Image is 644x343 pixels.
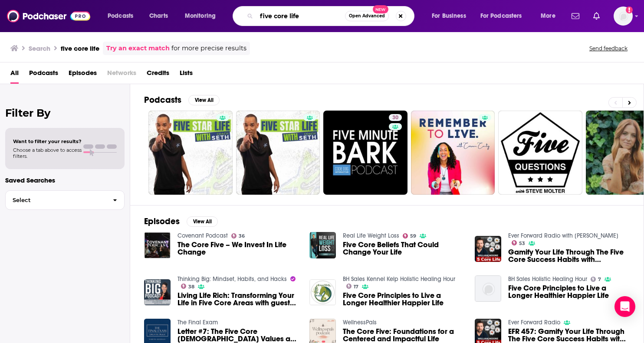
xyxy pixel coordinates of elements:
img: Gamify Your Life Through The Five Core Success Habits with William Moore [475,236,501,262]
span: Monitoring [185,10,216,22]
h2: Episodes [144,216,180,227]
button: open menu [179,9,227,23]
a: The Final Exam [177,319,218,326]
a: BH Sales Kennel Kelp Holistic Healing Hour [343,275,455,283]
h2: Podcasts [144,95,181,105]
a: Lists [180,66,193,84]
a: Five Core Principles to Live a Longer Healthier Happier Life [343,292,464,307]
a: Five Core Principles to Live a Longer Healthier Happier Life [508,284,630,299]
img: The Core Five – We Invest In Life Change [144,232,171,258]
a: 30 [389,114,402,121]
div: Open Intercom Messenger [614,296,635,317]
a: Ever Forward Radio with Chase Chewning [508,232,618,239]
a: WellnessPals [343,319,377,326]
span: Networks [107,66,136,84]
a: Real Life Weight Loss [343,232,399,239]
h3: Search [29,44,50,52]
h3: five core life [61,44,99,52]
a: 38 [181,284,195,289]
a: Five Core Beliefs That Could Change Your Life [343,241,464,256]
a: Episodes [69,66,97,84]
span: 59 [410,234,416,238]
img: Five Core Principles to Live a Longer Healthier Happier Life [309,279,336,306]
svg: Add a profile image [626,7,633,13]
a: 53 [512,240,526,245]
button: open menu [102,9,145,23]
img: Podchaser - Follow, Share and Rate Podcasts [7,8,90,24]
span: Gamify Your Life Through The Five Core Success Habits with [PERSON_NAME] [508,248,630,263]
a: Gamify Your Life Through The Five Core Success Habits with William Moore [508,248,630,263]
img: User Profile [614,7,633,26]
a: Show notifications dropdown [590,9,603,23]
span: Want to filter your results? [13,138,82,144]
span: 17 [354,285,358,289]
button: open menu [426,9,477,23]
a: The Core Five: Foundations for a Centered and Impactful Life [343,328,464,343]
span: Living Life Rich: Transforming Your Life in Five Core Areas with guest [PERSON_NAME] [177,292,299,307]
button: open menu [475,9,535,23]
a: Credits [147,66,169,84]
button: View All [187,216,218,227]
div: Search podcasts, credits, & more... [241,6,423,26]
a: BH Sales Holistic Healing Hour [508,275,587,283]
h2: Filter By [5,107,125,119]
span: Select [6,197,106,203]
span: All [10,66,19,84]
a: PodcastsView All [144,95,220,105]
button: open menu [535,9,566,23]
span: For Podcasters [480,10,522,22]
span: 30 [392,114,398,122]
img: Five Core Principles to Live a Longer Healthier Happier Life [475,275,501,302]
button: Send feedback [587,45,630,52]
a: 30 [323,111,407,195]
a: Show notifications dropdown [568,9,583,23]
span: Charts [149,10,168,22]
a: 7 [591,277,601,282]
button: Select [5,190,125,210]
span: 36 [239,234,245,238]
a: EFR 457: Gamify Your Life Through The Five Core Success Habits with William Moore [508,328,630,343]
img: Living Life Rich: Transforming Your Life in Five Core Areas with guest Marissa Nehlsen [144,279,171,306]
button: Show profile menu [614,7,633,26]
a: Charts [144,9,173,23]
span: More [541,10,555,22]
span: For Business [432,10,466,22]
span: 38 [188,285,194,289]
a: 59 [403,233,417,238]
span: Open Advanced [349,14,385,18]
a: Ever Forward Radio [508,319,560,326]
a: Covenant Podcast [177,232,228,239]
span: for more precise results [171,43,246,53]
span: New [373,5,388,13]
a: Letter #7: The Five Core Torah Values as Our Tree of Life [177,328,299,343]
button: Open AdvancedNew [345,11,389,21]
a: 36 [231,233,245,238]
span: Logged in as GregKubie [614,7,633,26]
p: Saved Searches [5,176,125,184]
a: Podcasts [29,66,58,84]
a: Thinking Big: Mindset, Habits, and Hacks [177,275,287,283]
span: 53 [519,242,525,245]
a: Living Life Rich: Transforming Your Life in Five Core Areas with guest Marissa Nehlsen [177,292,299,307]
span: Letter #7: The Five Core [DEMOGRAPHIC_DATA] Values as Our Tree of Life [177,328,299,343]
button: View All [188,95,220,105]
a: EpisodesView All [144,216,218,227]
a: The Core Five – We Invest In Life Change [177,241,299,256]
a: Five Core Beliefs That Could Change Your Life [309,232,336,258]
span: Choose a tab above to access filters. [13,147,82,159]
